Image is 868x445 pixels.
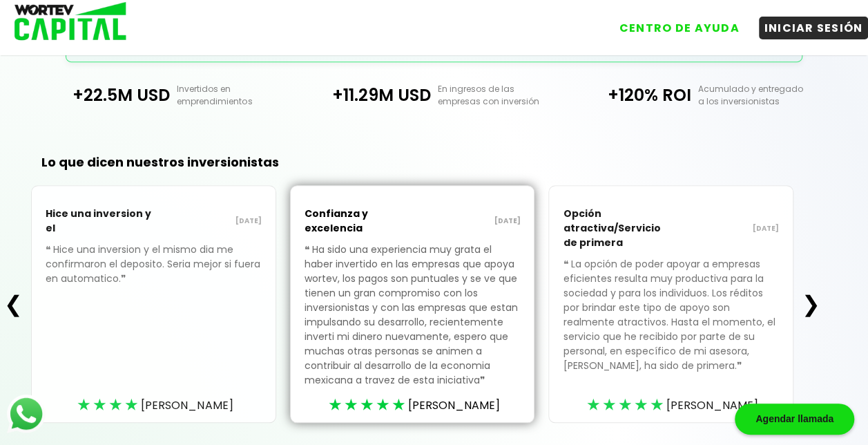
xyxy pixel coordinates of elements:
[671,223,779,234] p: [DATE]
[666,397,758,414] span: [PERSON_NAME]
[407,397,499,414] span: [PERSON_NAME]
[412,216,520,227] p: [DATE]
[305,200,412,243] p: Confianza y excelencia
[798,290,824,318] button: ❯
[170,83,304,108] p: Invertidos en emprendimientos
[7,395,46,433] img: logos_whatsapp-icon.242b2217.svg
[328,395,407,415] div: ★★★★★
[77,395,141,415] div: ★★★★
[46,243,262,307] p: Hice una inversion y el mismo dia me confirmaron el deposito. Seria mejor si fuera en automatico.
[46,200,153,243] p: Hice una inversion y el
[44,83,171,107] p: +22.5M USD
[563,200,671,257] p: Opción atractiva/Servicio de primera
[587,395,666,415] div: ★★★★★
[600,6,745,39] a: CENTRO DE AYUDA
[431,83,565,108] p: En ingresos de las empresas con inversión
[691,83,825,108] p: Acumulado y entregado a los inversionistas
[563,257,570,271] span: ❝
[480,373,488,387] span: ❞
[304,83,431,107] p: +11.29M USD
[141,397,233,414] span: [PERSON_NAME]
[563,257,779,394] p: La opción de poder apoyar a empresas eficientes resulta muy productiva para la sociedad y para lo...
[736,359,744,372] span: ❞
[46,243,53,256] span: ❝
[614,17,745,39] button: CENTRO DE AYUDA
[305,243,521,408] p: Ha sido una experiencia muy grata el haber invertido en las empresas que apoya wortev, los pagos ...
[735,404,854,435] div: Agendar llamada
[154,216,262,227] p: [DATE]
[564,83,691,107] p: +120% ROI
[305,243,312,256] span: ❝
[121,272,128,285] span: ❞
